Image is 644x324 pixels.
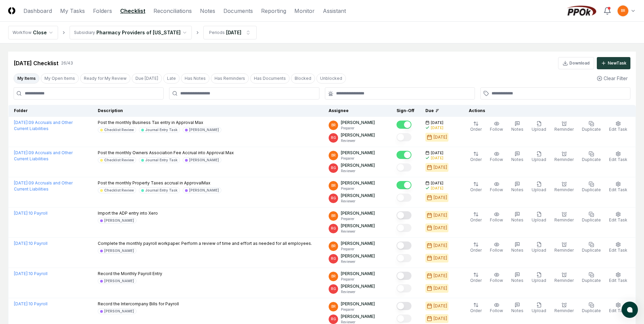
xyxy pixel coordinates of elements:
span: Edit Task [609,308,627,313]
span: [DATE] [431,181,443,186]
span: Edit Task [609,187,627,192]
p: Reviewer [341,229,375,234]
div: [PERSON_NAME] [104,309,134,314]
span: Notes [511,308,523,313]
span: Upload [532,217,546,222]
a: Dashboard [23,7,52,15]
button: Follow [489,240,504,255]
span: Follow [490,157,503,162]
a: Documents [223,7,253,15]
span: Reminder [554,127,574,132]
a: Monitor [294,7,315,15]
p: [PERSON_NAME] [341,240,375,247]
p: [PERSON_NAME] [341,162,375,168]
span: RG [331,256,336,261]
div: [DATE] [434,212,447,218]
span: Order [470,157,482,162]
button: Follow [489,150,504,164]
span: Duplicate [582,127,601,132]
span: Reminder [554,248,574,253]
div: Checklist Review [104,158,134,163]
th: Sign-Off [391,105,420,117]
div: [DATE] [434,195,447,201]
div: [DATE] [434,134,447,140]
span: Edit Task [609,157,627,162]
span: Reminder [554,187,574,192]
button: Upload [530,210,548,224]
div: Subsidiary [74,30,95,36]
span: Reminder [554,308,574,313]
button: Reminder [553,240,575,255]
button: Order [469,210,483,224]
button: Mark complete [397,133,411,141]
img: PPOk logo [565,5,598,16]
button: Notes [510,301,525,315]
button: Reminder [553,301,575,315]
span: [DATE] [431,150,443,156]
button: Mark complete [397,151,411,159]
p: [PERSON_NAME] [341,313,375,320]
div: 26 / 43 [61,60,73,66]
th: Folder [8,105,92,117]
span: BR [331,304,336,309]
button: Follow [489,210,504,224]
div: [PERSON_NAME] [189,158,219,163]
span: Order [470,308,482,313]
button: Upload [530,180,548,194]
span: Reminder [554,217,574,222]
p: [PERSON_NAME] [341,271,375,277]
p: [PERSON_NAME] [341,301,375,307]
span: RG [331,135,336,140]
span: Order [470,278,482,283]
span: Edit Task [609,127,627,132]
p: Reviewer [341,138,375,143]
span: Order [470,248,482,253]
a: Reconciliations [153,7,192,15]
span: Notes [511,127,523,132]
span: RG [331,165,336,170]
button: Order [469,301,483,315]
button: Edit Task [608,271,629,285]
button: Mark complete [397,181,411,189]
div: [DATE] [434,316,447,322]
span: RG [331,317,336,322]
div: Journal Entry Task [145,188,178,193]
p: Preparer [341,216,375,221]
span: Upload [532,278,546,283]
button: Mark complete [397,241,411,250]
span: Duplicate [582,278,601,283]
button: BR [617,5,629,17]
span: Duplicate [582,308,601,313]
span: Notes [511,248,523,253]
div: Checklist Review [104,188,134,193]
button: Edit Task [608,150,629,164]
th: Description [92,105,323,117]
p: Reviewer [341,199,375,204]
span: Duplicate [582,157,601,162]
span: BR [331,153,336,158]
button: Reminder [553,120,575,134]
span: BR [331,213,336,218]
button: Clear Filter [594,72,630,85]
button: Edit Task [608,120,629,134]
span: RG [331,196,336,201]
button: Blocked [291,73,315,84]
button: Notes [510,120,525,134]
button: Has Documents [250,73,290,84]
a: Notes [200,7,215,15]
button: Mark complete [397,121,411,129]
button: Has Reminders [211,73,249,84]
button: Upload [530,271,548,285]
a: [DATE]:10 Payroll [14,211,48,216]
button: Mark complete [397,211,411,219]
button: Notes [510,271,525,285]
button: Mark complete [397,194,411,202]
p: [PERSON_NAME] [341,193,375,199]
button: Mark complete [397,314,411,323]
button: Notes [510,240,525,255]
p: [PERSON_NAME] [341,150,375,156]
span: Follow [490,187,503,192]
span: BR [621,8,625,13]
button: atlas-launcher [622,302,638,318]
div: Journal Entry Task [145,158,178,163]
